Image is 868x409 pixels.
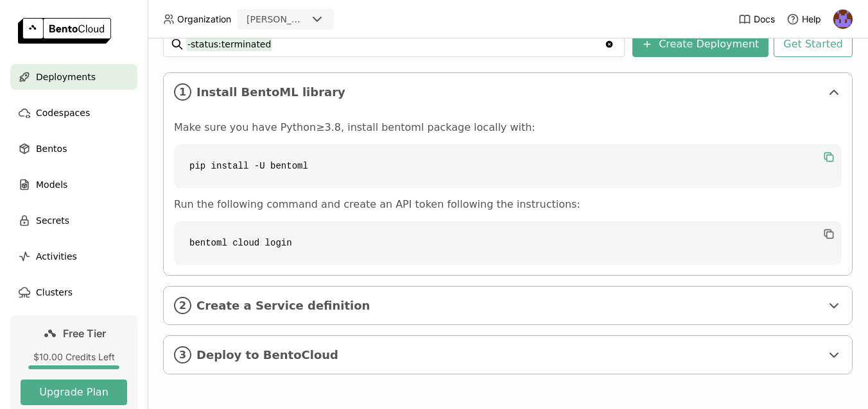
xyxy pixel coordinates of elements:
[174,144,842,188] code: pip install -U bentoml
[177,13,231,25] span: Organization
[21,351,127,363] div: $10.00 Credits Left
[196,85,821,99] span: Install BentoML library
[174,121,842,134] p: Make sure you have Python≥3.8, install bentoml package locally with:
[10,64,137,90] a: Deployments
[174,221,842,265] code: bentoml cloud login
[63,327,106,340] span: Free Tier
[164,287,852,324] div: 2Create a Service definition
[10,100,137,126] a: Codespaces
[786,13,821,26] div: Help
[174,83,191,101] i: 1
[10,136,137,162] a: Bentos
[10,244,137,269] a: Activities
[754,13,775,25] span: Docs
[833,10,853,29] img: Krishna Paleti
[186,34,604,54] input: Search
[774,31,853,57] button: Get Started
[632,31,768,57] button: Create Deployment
[604,39,614,49] svg: Clear value
[174,346,191,363] i: 3
[36,105,90,121] span: Codespaces
[247,13,307,26] div: [PERSON_NAME]
[308,13,309,26] input: Selected wf-krishna.
[36,285,73,300] span: Clusters
[21,380,127,405] button: Upgrade Plan
[36,213,69,228] span: Secrets
[738,13,775,26] a: Docs
[10,208,137,233] a: Secrets
[196,299,821,313] span: Create a Service definition
[196,348,821,362] span: Deploy to BentoCloud
[164,73,852,111] div: 1Install BentoML library
[18,18,111,44] img: logo
[36,69,96,85] span: Deployments
[36,177,67,192] span: Models
[164,336,852,374] div: 3Deploy to BentoCloud
[174,297,191,314] i: 2
[10,280,137,305] a: Clusters
[10,172,137,197] a: Models
[174,198,842,211] p: Run the following command and create an API token following the instructions:
[36,141,67,156] span: Bentos
[802,13,821,25] span: Help
[36,249,77,264] span: Activities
